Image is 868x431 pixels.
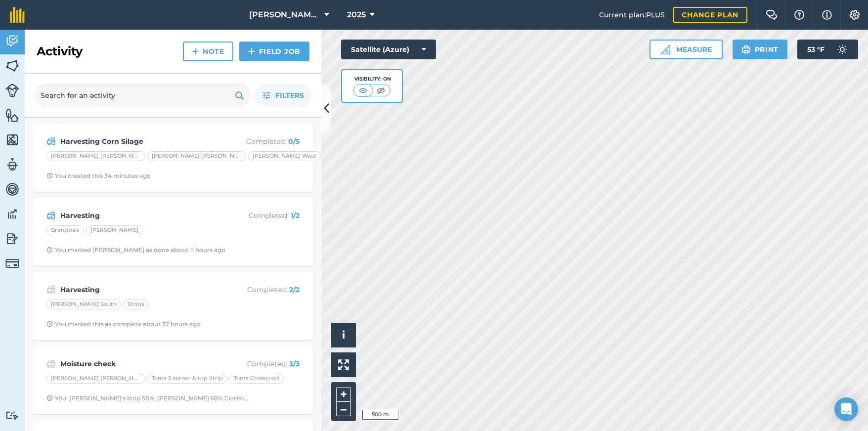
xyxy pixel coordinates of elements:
[5,108,19,123] img: svg+xml;base64,PHN2ZyB4bWxucz0iaHR0cDovL3d3dy53My5vcmcvMjAwMC9zdmciIHdpZHRoPSI1NiIgaGVpZ2h0PSI2MC...
[849,10,861,20] img: A cog icon
[46,172,53,179] img: Clock with arrow pointing clockwise
[46,358,56,370] img: svg+xml;base64,PD94bWwgdmVyc2lvbj0iMS4wIiBlbmNvZGluZz0idXRmLTgiPz4KPCEtLSBHZW5lcmF0b3I6IEFkb2JlIE...
[123,300,149,309] div: Strips
[221,136,300,147] p: Completed :
[37,43,83,59] h2: Activity
[239,42,309,61] a: Field Job
[147,151,246,161] div: [PERSON_NAME] [PERSON_NAME]
[10,7,25,23] img: fieldmargin Logo
[60,210,217,221] strong: Harvesting
[5,84,19,97] img: svg+xml;base64,PD94bWwgdmVyc2lvbj0iMS4wIiBlbmNvZGluZz0idXRmLTgiPz4KPCEtLSBHZW5lcmF0b3I6IEFkb2JlIE...
[5,58,19,73] img: svg+xml;base64,PHN2ZyB4bWxucz0iaHR0cDovL3d3dy53My5vcmcvMjAwMC9zdmciIHdpZHRoPSI1NiIgaGVpZ2h0PSI2MC...
[249,9,320,21] span: [PERSON_NAME] Farms
[46,247,53,253] img: Clock with arrow pointing clockwise
[46,151,145,161] div: [PERSON_NAME] [PERSON_NAME]
[39,352,307,408] a: Moisture checkCompleted: 3/3[PERSON_NAME] [PERSON_NAME]Toms 3 corner & top StripToms CrossroadClo...
[255,84,311,107] button: Filters
[229,374,284,384] div: Toms Crossroad
[39,278,307,334] a: HarvestingCompleted: 2/2[PERSON_NAME] SouthStripsClock with arrow pointing clockwiseYou marked th...
[5,182,19,197] img: svg+xml;base64,PD94bWwgdmVyc2lvbj0iMS4wIiBlbmNvZGluZz0idXRmLTgiPz4KPCEtLSBHZW5lcmF0b3I6IEFkb2JlIE...
[766,10,778,20] img: Two speech bubbles overlapping with the left bubble in the forefront
[291,211,300,220] strong: 1 / 2
[46,225,84,235] div: Grandpa's
[336,402,351,416] button: –
[39,204,307,260] a: HarvestingCompleted: 1/2Grandpa's[PERSON_NAME]Clock with arrow pointing clockwiseYou marked [PERS...
[46,300,121,309] div: [PERSON_NAME] South
[5,34,19,48] img: svg+xml;base64,PD94bWwgdmVyc2lvbj0iMS4wIiBlbmNvZGluZz0idXRmLTgiPz4KPCEtLSBHZW5lcmF0b3I6IEFkb2JlIE...
[807,40,825,59] span: 53 ° F
[60,358,217,369] strong: Moisture check
[5,132,19,147] img: svg+xml;base64,PHN2ZyB4bWxucz0iaHR0cDovL3d3dy53My5vcmcvMjAwMC9zdmciIHdpZHRoPSI1NiIgaGVpZ2h0PSI2MC...
[46,135,56,147] img: svg+xml;base64,PD94bWwgdmVyc2lvbj0iMS4wIiBlbmNvZGluZz0idXRmLTgiPz4KPCEtLSBHZW5lcmF0b3I6IEFkb2JlIE...
[183,42,233,61] a: Note
[338,359,349,370] img: Four arrows, one pointing top left, one top right, one bottom right and the last bottom left
[331,323,356,347] button: i
[60,284,217,295] strong: Harvesting
[39,129,307,186] a: Harvesting Corn SilageCompleted: 0/5[PERSON_NAME] [PERSON_NAME][PERSON_NAME] [PERSON_NAME][PERSON...
[289,359,300,368] strong: 3 / 3
[741,43,751,55] img: svg+xml;base64,PHN2ZyB4bWxucz0iaHR0cDovL3d3dy53My5vcmcvMjAwMC9zdmciIHdpZHRoPSIxOSIgaGVpZ2h0PSIyNC...
[5,257,19,270] img: svg+xml;base64,PD94bWwgdmVyc2lvbj0iMS4wIiBlbmNvZGluZz0idXRmLTgiPz4KPCEtLSBHZW5lcmF0b3I6IEFkb2JlIE...
[46,246,225,254] div: You marked [PERSON_NAME] as done about 11 hours ago
[60,136,217,147] strong: Harvesting Corn Silage
[192,45,199,57] img: svg+xml;base64,PHN2ZyB4bWxucz0iaHR0cDovL3d3dy53My5vcmcvMjAwMC9zdmciIHdpZHRoPSIxNCIgaGVpZ2h0PSIyNC...
[342,329,345,341] span: i
[357,86,369,95] img: svg+xml;base64,PHN2ZyB4bWxucz0iaHR0cDovL3d3dy53My5vcmcvMjAwMC9zdmciIHdpZHRoPSI1MCIgaGVpZ2h0PSI0MC...
[248,151,321,161] div: [PERSON_NAME] West
[46,172,151,180] div: You created this 34 minutes ago
[5,207,19,221] img: svg+xml;base64,PD94bWwgdmVyc2lvbj0iMS4wIiBlbmNvZGluZz0idXRmLTgiPz4KPCEtLSBHZW5lcmF0b3I6IEFkb2JlIE...
[46,394,248,402] div: You: [PERSON_NAME]'s strip 58%, [PERSON_NAME] 68% Crossr...
[353,75,391,83] div: Visibility: On
[5,411,19,420] img: svg+xml;base64,PD94bWwgdmVyc2lvbj0iMS4wIiBlbmNvZGluZz0idXRmLTgiPz4KPCEtLSBHZW5lcmF0b3I6IEFkb2JlIE...
[275,90,304,101] span: Filters
[235,89,244,101] img: svg+xml;base64,PHN2ZyB4bWxucz0iaHR0cDovL3d3dy53My5vcmcvMjAwMC9zdmciIHdpZHRoPSIxOSIgaGVpZ2h0PSIyNC...
[834,397,858,421] div: Open Intercom Messenger
[347,9,366,21] span: 2025
[221,284,300,295] p: Completed :
[46,395,53,401] img: Clock with arrow pointing clockwise
[46,321,53,327] img: Clock with arrow pointing clockwise
[793,10,805,20] img: A question mark icon
[221,210,300,221] p: Completed :
[660,44,670,54] img: Ruler icon
[288,137,300,146] strong: 0 / 5
[650,40,723,59] button: Measure
[248,45,255,57] img: svg+xml;base64,PHN2ZyB4bWxucz0iaHR0cDovL3d3dy53My5vcmcvMjAwMC9zdmciIHdpZHRoPSIxNCIgaGVpZ2h0PSIyNC...
[5,231,19,246] img: svg+xml;base64,PD94bWwgdmVyc2lvbj0iMS4wIiBlbmNvZGluZz0idXRmLTgiPz4KPCEtLSBHZW5lcmF0b3I6IEFkb2JlIE...
[289,285,300,294] strong: 2 / 2
[86,225,143,235] div: [PERSON_NAME]
[336,387,351,402] button: +
[822,9,832,21] img: svg+xml;base64,PHN2ZyB4bWxucz0iaHR0cDovL3d3dy53My5vcmcvMjAwMC9zdmciIHdpZHRoPSIxNyIgaGVpZ2h0PSIxNy...
[5,157,19,172] img: svg+xml;base64,PD94bWwgdmVyc2lvbj0iMS4wIiBlbmNvZGluZz0idXRmLTgiPz4KPCEtLSBHZW5lcmF0b3I6IEFkb2JlIE...
[147,374,227,384] div: Toms 3 corner & top Strip
[797,40,858,59] button: 53 °F
[733,40,788,59] button: Print
[832,40,852,59] img: svg+xml;base64,PD94bWwgdmVyc2lvbj0iMS4wIiBlbmNvZGluZz0idXRmLTgiPz4KPCEtLSBHZW5lcmF0b3I6IEFkb2JlIE...
[46,374,145,384] div: [PERSON_NAME] [PERSON_NAME]
[221,358,300,369] p: Completed :
[46,320,201,328] div: You marked this as complete about 22 hours ago
[46,284,56,296] img: svg+xml;base64,PD94bWwgdmVyc2lvbj0iMS4wIiBlbmNvZGluZz0idXRmLTgiPz4KPCEtLSBHZW5lcmF0b3I6IEFkb2JlIE...
[341,40,436,59] button: Satellite (Azure)
[35,84,250,107] input: Search for an activity
[673,7,747,23] a: Change plan
[46,210,56,221] img: svg+xml;base64,PD94bWwgdmVyc2lvbj0iMS4wIiBlbmNvZGluZz0idXRmLTgiPz4KPCEtLSBHZW5lcmF0b3I6IEFkb2JlIE...
[375,86,387,95] img: svg+xml;base64,PHN2ZyB4bWxucz0iaHR0cDovL3d3dy53My5vcmcvMjAwMC9zdmciIHdpZHRoPSI1MCIgaGVpZ2h0PSI0MC...
[599,9,665,20] span: Current plan : PLUS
